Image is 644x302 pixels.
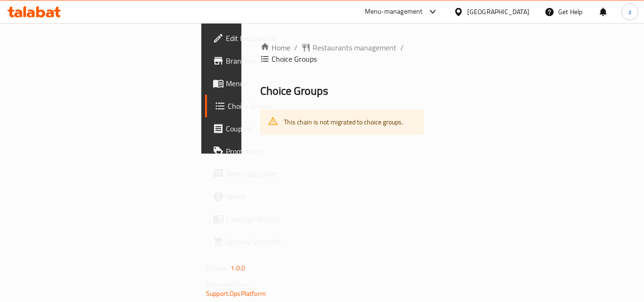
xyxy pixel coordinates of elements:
li: / [400,42,404,53]
span: Menus [226,78,301,89]
span: Restaurants management [313,42,396,53]
a: Menus [205,72,309,95]
span: Menu disclaimer [226,168,301,180]
span: Version: [206,262,229,274]
a: Promotions [205,140,309,163]
span: 1.0.0 [231,262,245,274]
a: Branches [205,49,309,72]
span: Grocery Checklist [226,236,301,247]
a: Coupons [205,117,309,140]
span: Coupons [226,123,301,134]
span: Promotions [226,146,301,157]
a: Grocery Checklist [205,230,309,253]
a: Menu disclaimer [205,163,309,185]
span: Branches [226,55,301,66]
span: Get support on: [206,278,249,290]
span: Edit Restaurant [226,33,301,44]
div: Menu-management [365,6,423,17]
span: z [628,7,631,17]
a: Restaurants management [301,42,396,53]
span: Coverage Report [226,213,301,225]
span: Upsell [226,191,301,202]
a: Coverage Report [205,208,309,230]
a: Edit Restaurant [205,27,309,49]
a: Support.OpsPlatform [206,287,266,300]
nav: breadcrumb [260,42,424,65]
div: [GEOGRAPHIC_DATA] [467,7,529,17]
div: This chain is not migrated to choice groups. [284,113,403,132]
a: Upsell [205,185,309,208]
a: Choice Groups [205,95,309,117]
span: Choice Groups [228,100,301,112]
